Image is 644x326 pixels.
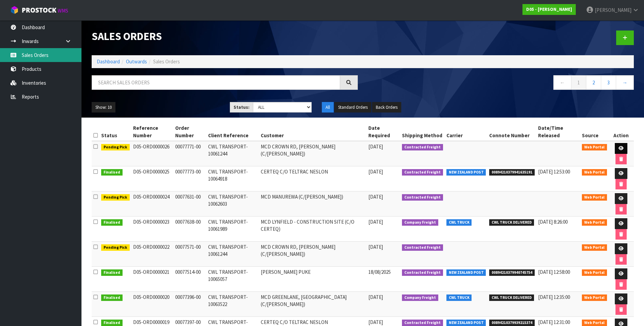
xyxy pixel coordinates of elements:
td: D05-ORD0000024 [131,191,174,217]
strong: D05 - [PERSON_NAME] [526,6,572,12]
td: 00077396-00 [173,292,206,317]
span: [DATE] [368,168,383,175]
span: Company Freight [402,294,438,301]
span: 00894210379941635191 [489,169,535,176]
span: ProStock [22,6,56,15]
span: CWL TRUCK [446,294,472,301]
span: Web Portal [582,144,607,151]
input: Search sales orders [92,75,340,90]
span: [DATE] [368,244,383,250]
td: D05-ORD0000025 [131,166,174,191]
td: CWL TRANSPORT-10064918 [206,166,259,191]
td: 00077514-00 [173,267,206,292]
td: MCD MANUREWA (C/[PERSON_NAME]) [259,191,367,217]
a: ← [553,75,571,90]
td: CWL TRANSPORT-10062603 [206,191,259,217]
a: → [616,75,634,90]
td: MCD LYNFIELD - CONSTRUCTION SITE (C/O CERTEQ) [259,217,367,242]
span: [DATE] 12:31:00 [538,319,570,325]
td: 00077771-00 [173,141,206,166]
th: Carrier [445,123,488,141]
span: [DATE] 12:35:00 [538,294,570,300]
span: Contracted Freight [402,194,443,201]
td: MCD CROWN RD, [PERSON_NAME] (C/[PERSON_NAME]) [259,242,367,267]
span: NEW ZEALAND POST [446,269,486,276]
th: Connote Number [487,123,536,141]
button: Standard Orders [334,102,371,113]
span: [DATE] [368,319,383,325]
span: Web Portal [582,169,607,176]
span: Web Portal [582,244,607,251]
strong: Status: [234,104,250,110]
a: 3 [601,75,616,90]
td: D05-ORD0000020 [131,292,174,317]
button: All [322,102,334,113]
span: Contracted Freight [402,169,443,176]
td: CERTEQ C/O TELTRAC NESLON [259,166,367,191]
span: Finalised [101,269,123,276]
span: Sales Orders [153,58,180,65]
span: Finalised [101,169,123,176]
a: Dashboard [97,58,120,65]
button: Back Orders [372,102,401,113]
span: [DATE] 12:58:00 [538,269,570,275]
span: [DATE] 12:53:00 [538,168,570,175]
td: [PERSON_NAME] PUKE [259,267,367,292]
td: 00077571-00 [173,242,206,267]
td: MCD GREENLANE, [GEOGRAPHIC_DATA] (C/[PERSON_NAME]) [259,292,367,317]
span: Contracted Freight [402,269,443,276]
td: CWL TRANSPORT-10065057 [206,267,259,292]
td: CWL TRANSPORT-10061989 [206,217,259,242]
img: cube-alt.png [10,6,19,14]
span: 18/08/2025 [368,269,391,275]
th: Shipping Method [400,123,445,141]
span: Contracted Freight [402,144,443,151]
span: Web Portal [582,269,607,276]
th: Status [99,123,131,141]
a: Outwards [126,58,147,65]
th: Customer [259,123,367,141]
span: CWL TRUCK DELIVERED [489,219,534,226]
span: Web Portal [582,294,607,301]
td: CWL TRANSPORT-10061244 [206,141,259,166]
td: D05-ORD0000021 [131,267,174,292]
span: [DATE] [368,193,383,200]
button: Show: 10 [92,102,115,113]
small: WMS [58,7,68,14]
span: Web Portal [582,219,607,226]
td: 00077638-00 [173,217,206,242]
span: Web Portal [582,194,607,201]
a: 1 [571,75,586,90]
td: 00077773-00 [173,166,206,191]
td: MCD CROWN RD, [PERSON_NAME] (C/[PERSON_NAME]) [259,141,367,166]
td: CWL TRANSPORT-10063522 [206,292,259,317]
span: Contracted Freight [402,244,443,251]
td: D05-ORD0000023 [131,217,174,242]
th: Client Reference [206,123,259,141]
span: Finalised [101,294,123,301]
a: 2 [586,75,601,90]
td: 00077631-00 [173,191,206,217]
th: Date Required [367,123,401,141]
span: NEW ZEALAND POST [446,169,486,176]
td: CWL TRANSPORT-10061244 [206,242,259,267]
nav: Page navigation [368,75,634,92]
span: [DATE] [368,143,383,150]
span: [PERSON_NAME] [595,7,631,13]
span: Pending Pick [101,194,130,201]
th: Date/Time Released [536,123,581,141]
td: D05-ORD0000026 [131,141,174,166]
span: [DATE] [368,219,383,225]
span: Company Freight [402,219,438,226]
span: Finalised [101,219,123,226]
td: D05-ORD0000022 [131,242,174,267]
span: Pending Pick [101,144,130,151]
span: Pending Pick [101,244,130,251]
span: [DATE] 8:26:00 [538,219,568,225]
th: Order Number [173,123,206,141]
span: [DATE] [368,294,383,300]
th: Action [609,123,634,141]
th: Reference Number [131,123,174,141]
span: CWL TRUCK [446,219,472,226]
th: Source [580,123,609,141]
